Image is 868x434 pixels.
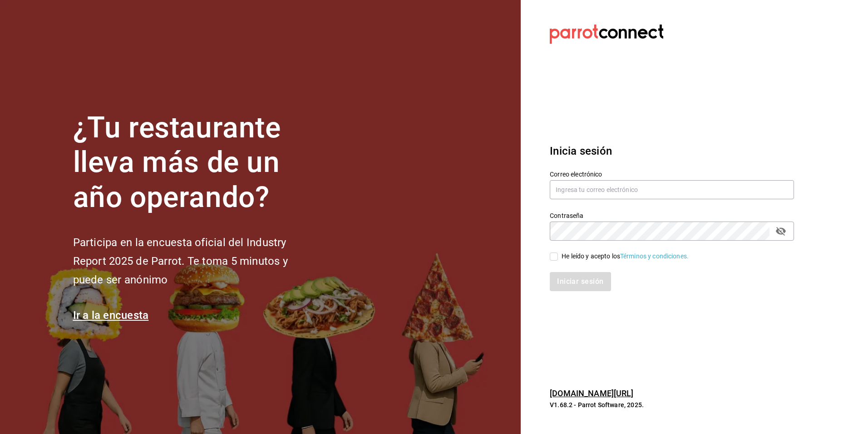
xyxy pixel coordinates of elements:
h3: Inicia sesión [550,143,794,159]
h1: ¿Tu restaurante lleva más de un año operando? [73,111,318,215]
label: Correo electrónico [550,171,794,177]
div: He leído y acepto los [562,252,689,261]
p: V1.68.2 - Parrot Software, 2025. [550,400,794,409]
a: Ir a la encuesta [73,309,149,322]
input: Ingresa tu correo electrónico [550,180,794,199]
label: Contraseña [550,212,794,218]
button: passwordField [773,223,789,239]
h2: Participa en la encuesta oficial del Industry Report 2025 de Parrot. Te toma 5 minutos y puede se... [73,233,318,289]
a: [DOMAIN_NAME][URL] [550,389,633,398]
a: Términos y condiciones. [620,252,689,260]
